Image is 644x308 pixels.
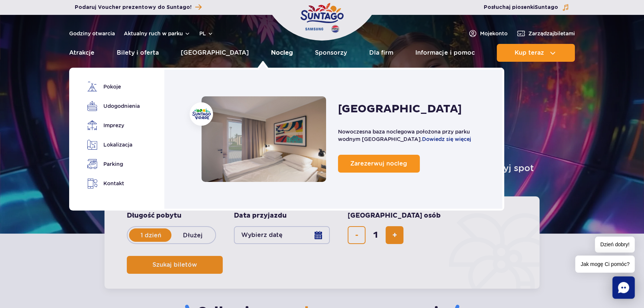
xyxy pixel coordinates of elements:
a: Kontakt [87,178,137,189]
span: Dzień dobry! [595,237,635,253]
a: Imprezy [87,120,137,131]
a: Dowiedz się więcej [422,136,471,142]
a: Mojekonto [468,29,508,38]
span: Kup teraz [514,49,544,56]
a: Nocleg [271,44,293,62]
a: Lokalizacja [87,139,137,150]
button: pl [199,30,213,37]
a: Udogodnienia [87,101,137,111]
a: Dla firm [369,44,393,62]
a: Informacje i pomoc [415,44,474,62]
button: Kup teraz [497,44,575,62]
a: Atrakcje [69,44,94,62]
p: Nowoczesna baza noclegowa położona przy parku wodnym [GEOGRAPHIC_DATA]. [338,128,487,143]
a: Pokoje [87,81,137,92]
h2: [GEOGRAPHIC_DATA] [338,102,462,116]
a: Godziny otwarcia [69,30,115,37]
a: Zarezerwuj nocleg [338,155,420,173]
a: Nocleg [202,96,326,182]
a: [GEOGRAPHIC_DATA] [181,44,249,62]
a: Bilety i oferta [117,44,159,62]
a: Zarządzajbiletami [516,29,575,38]
a: Sponsorzy [315,44,347,62]
span: Moje konto [480,30,508,37]
span: Zarządzaj biletami [528,30,575,37]
a: Parking [87,159,137,169]
span: Zarezerwuj nocleg [350,160,407,167]
div: Chat [612,276,635,299]
button: Aktualny ruch w parku [124,31,190,36]
span: Jak mogę Ci pomóc? [575,256,635,273]
img: Suntago [192,109,211,119]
